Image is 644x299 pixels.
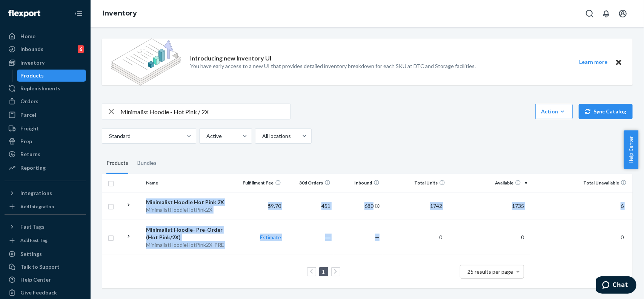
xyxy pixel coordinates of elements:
div: Give Feedback [20,289,57,296]
span: 1742 [427,203,445,209]
em: Pink [205,199,216,205]
td: 451 [284,192,333,220]
input: Standard [108,132,109,140]
button: Integrations [5,187,86,199]
em: 2X [217,199,224,205]
div: Reporting [20,164,46,172]
div: Parcel [20,111,36,119]
em: Minimalist [146,226,173,233]
div: Action [541,108,567,115]
td: 680 [334,192,383,220]
a: Inventory [103,9,137,17]
a: Inventory [5,57,86,69]
em: Hot [194,199,204,205]
em: Hoodie [174,226,193,233]
span: 1735 [509,203,527,209]
div: Replenishments [20,85,60,92]
em: Hot [148,234,158,240]
a: Home [5,30,86,42]
th: Name [143,174,235,192]
button: Sync Catalog [579,104,633,119]
div: Help Center [20,276,51,284]
div: Returns [20,150,40,158]
ol: breadcrumbs [97,3,143,25]
em: MinimalistHoodieHotPink2X [146,206,212,213]
div: Products [106,153,128,174]
button: Open account menu [615,6,630,21]
div: Add Integration [20,203,54,210]
div: -PRE [146,241,232,249]
span: 0 [436,234,445,240]
a: Products [17,70,86,82]
a: Prep [5,135,86,147]
a: Returns [5,148,86,160]
th: Total Unavailable [530,174,633,192]
span: $9.70 [268,203,281,209]
button: Talk to Support [5,261,86,273]
div: Inbounds [20,45,43,53]
a: Page 1 is your current page [321,268,327,275]
a: Settings [5,248,86,260]
a: Parcel [5,109,86,121]
div: - Pre-Order ( / ) [146,226,232,241]
div: Bundles [137,153,157,174]
div: Freight [20,125,39,132]
p: You have early access to a new UI that provides detailed inventory breakdown for each SKU at DTC ... [190,62,476,70]
th: Available [448,174,530,192]
em: Pink [159,234,170,240]
span: 25 results per page [467,268,513,275]
span: 0 [618,234,627,240]
a: Add Fast Tag [5,236,86,245]
iframe: Opens a widget where you can chat to one of our agents [596,276,636,295]
span: 6 [618,203,627,209]
img: new-reports-banner-icon.82668bd98b6a51aee86340f2a7b77ae3.png [111,39,181,85]
button: Learn more [575,57,612,67]
em: MinimalistHoodieHotPink2X [146,242,212,248]
button: Open notifications [599,6,614,21]
button: Give Feedback [5,287,86,299]
th: Fulfillment Fee [235,174,284,192]
button: Close [614,57,624,67]
th: Total Units [383,174,448,192]
div: Integrations [20,189,52,197]
a: Estimate [260,234,281,240]
div: Fast Tags [20,223,45,231]
button: Fast Tags [5,221,86,233]
a: Reporting [5,162,86,174]
input: Active [206,132,206,140]
input: All locations [261,132,262,140]
span: — [375,234,380,240]
em: Minimalist [146,199,173,205]
a: Freight [5,122,86,135]
div: Add Fast Tag [20,237,48,243]
button: Help Center [624,130,638,169]
span: 0 [518,234,527,240]
div: Products [21,72,44,79]
div: Inventory [20,59,45,67]
a: Help Center [5,274,86,286]
a: Replenishments [5,82,86,95]
p: Introducing new Inventory UI [190,54,271,63]
a: Add Integration [5,202,86,211]
a: Inbounds6 [5,43,86,55]
div: Settings [20,250,42,258]
a: Orders [5,95,86,107]
div: Home [20,33,35,40]
img: Flexport logo [8,10,40,17]
div: Prep [20,138,32,145]
td: ― [284,220,333,255]
button: Open Search Box [582,6,597,21]
input: Search inventory by name or sku [120,104,290,119]
div: 6 [78,45,84,53]
div: Talk to Support [20,263,60,271]
div: Orders [20,98,38,105]
button: Action [535,104,573,119]
th: Inbound [334,174,383,192]
button: Close Navigation [71,6,86,21]
em: Hoodie [174,199,193,205]
em: 2X [172,234,179,240]
th: 30d Orders [284,174,333,192]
